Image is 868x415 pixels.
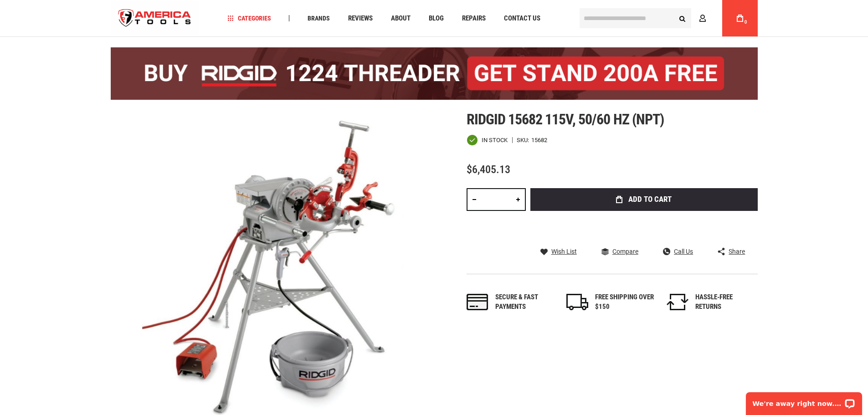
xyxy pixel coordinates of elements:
img: shipping [566,294,588,310]
strong: SKU [517,137,531,143]
span: Add to Cart [628,195,672,203]
div: FREE SHIPPING OVER $150 [595,292,654,312]
img: payments [467,294,488,310]
a: Compare [601,247,638,256]
a: Repairs [458,12,490,25]
div: HASSLE-FREE RETURNS [695,292,755,312]
span: Categories [227,15,271,21]
span: 0 [745,20,747,25]
button: Search [674,10,691,27]
span: Brands [308,15,330,21]
span: Ridgid 15682 115v, 50/60 hz (npt) [467,111,664,128]
iframe: Secure express checkout frame [529,214,760,240]
a: Contact Us [500,12,544,25]
span: In stock [482,137,508,143]
a: Wish List [540,247,577,256]
a: Categories [223,12,275,25]
span: Repairs [462,15,486,22]
span: Call Us [674,248,693,255]
div: Secure & fast payments [495,292,555,312]
span: Compare [612,248,638,255]
a: Blog [425,12,448,25]
span: Reviews [348,15,373,22]
a: About [387,12,415,25]
span: Blog [429,15,444,22]
img: America Tools [111,1,199,36]
span: Wish List [551,248,577,255]
span: $6,405.13 [467,163,510,176]
span: About [391,15,411,22]
a: store logo [111,1,199,36]
iframe: LiveChat chat widget [740,386,868,415]
div: 15682 [531,137,547,143]
span: Share [729,248,745,255]
div: Availability [467,134,508,146]
button: Add to Cart [530,188,758,211]
img: BOGO: Buy the RIDGID® 1224 Threader (26092), get the 92467 200A Stand FREE! [111,47,758,100]
span: Contact Us [504,15,540,22]
a: Reviews [344,12,377,25]
img: returns [667,294,688,310]
a: Brands [303,12,334,25]
a: Call Us [663,247,693,256]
